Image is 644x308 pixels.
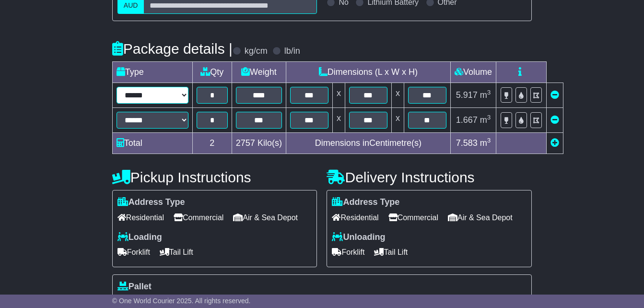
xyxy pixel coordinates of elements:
td: x [332,83,345,108]
td: Kilo(s) [232,133,286,154]
span: Commercial [388,210,438,225]
sup: 3 [487,89,491,96]
span: Commercial [174,210,223,225]
td: Weight [232,62,286,83]
span: Air & Sea Depot [448,210,513,225]
a: Remove this item [550,115,559,125]
h4: Delivery Instructions [327,169,532,185]
td: x [391,83,404,108]
sup: 3 [487,114,491,121]
span: Tail Lift [374,245,408,260]
label: Unloading [332,232,385,243]
span: 5.917 [456,90,478,100]
span: m [480,115,491,125]
span: 1.667 [456,115,478,125]
label: Pallet [117,282,152,292]
span: Forklift [117,245,150,260]
td: x [332,108,345,133]
span: m [480,138,491,148]
td: x [391,108,404,133]
span: © One World Courier 2025. All rights reserved. [112,297,251,305]
td: 2 [192,133,232,154]
span: 7.583 [456,138,478,148]
span: Air & Sea Depot [233,210,298,225]
td: Volume [450,62,496,83]
td: Dimensions (L x W x H) [286,62,450,83]
span: 2757 [236,138,255,148]
label: lb/in [284,46,300,57]
label: Address Type [117,197,185,208]
span: Residential [332,210,378,225]
span: Tail Lift [160,245,193,260]
a: Add new item [550,138,559,148]
h4: Pickup Instructions [112,169,317,185]
td: Type [112,62,192,83]
span: Forklift [332,245,364,260]
td: Total [112,133,192,154]
sup: 3 [487,137,491,144]
label: Loading [117,232,162,243]
label: kg/cm [245,46,268,57]
td: Dimensions in Centimetre(s) [286,133,450,154]
td: Qty [192,62,232,83]
h4: Package details | [112,41,233,57]
span: Residential [117,210,164,225]
label: Address Type [332,197,399,208]
a: Remove this item [550,90,559,100]
span: m [480,90,491,100]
